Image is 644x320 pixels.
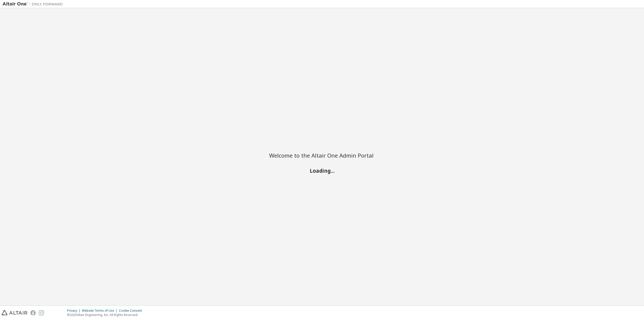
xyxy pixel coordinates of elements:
[67,313,145,317] p: © 2025 Altair Engineering, Inc. All Rights Reserved.
[30,310,36,315] img: facebook.svg
[82,309,119,313] div: Website Terms of Use
[2,310,27,315] img: altair_logo.svg
[269,152,375,159] h2: Welcome to the Altair One Admin Portal
[39,310,44,315] img: instagram.svg
[3,2,65,7] img: Altair One
[269,167,375,174] h2: Loading...
[119,309,145,313] div: Cookie Consent
[67,309,82,313] div: Privacy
